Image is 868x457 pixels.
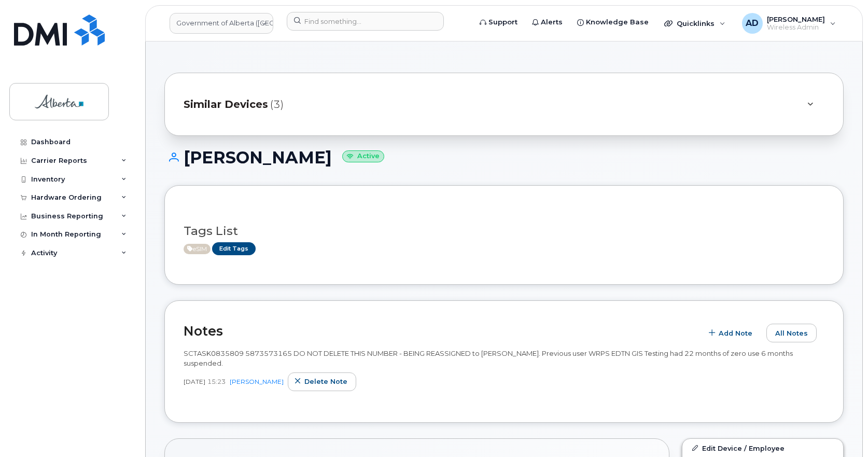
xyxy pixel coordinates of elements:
span: Add Note [719,328,752,338]
button: All Notes [766,324,817,342]
small: Active [342,150,384,162]
button: Delete note [288,372,356,391]
h3: Tags List [184,225,824,238]
a: [PERSON_NAME] [230,378,284,385]
span: (3) [270,97,284,112]
span: Active [184,244,211,254]
span: SCTASK0835809 5873573165 DO NOT DELETE THIS NUMBER - BEING REASSIGNED to [PERSON_NAME]. Previous ... [184,349,793,367]
span: All Notes [775,328,808,338]
span: Delete note [304,377,347,386]
h1: [PERSON_NAME] [164,148,844,167]
button: Add Note [702,324,761,342]
a: Edit Tags [212,242,256,255]
h2: Notes [184,323,697,339]
span: [DATE] [184,377,205,386]
span: Similar Devices [184,97,268,112]
span: 15:23 [207,377,226,386]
